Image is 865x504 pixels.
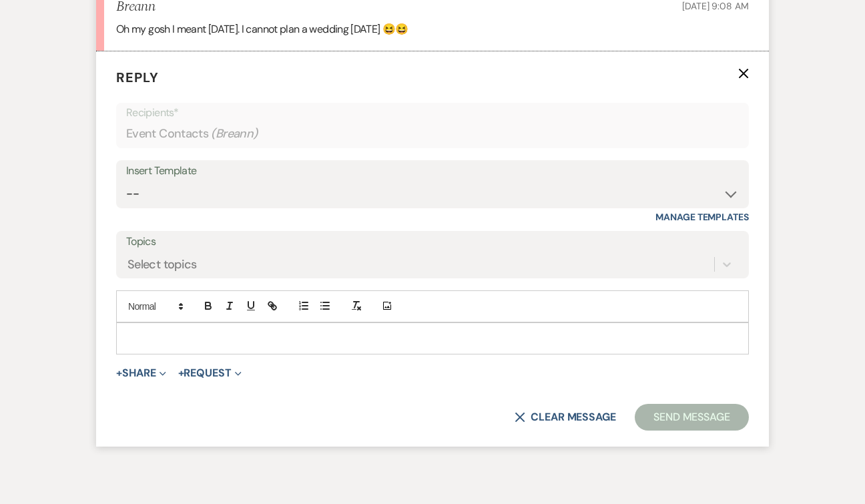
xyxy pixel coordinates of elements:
[635,404,749,431] button: Send Message
[126,162,739,181] div: Insert Template
[211,125,258,143] span: ( Breann )
[126,121,739,147] div: Event Contacts
[178,368,242,379] button: Request
[116,69,159,86] span: Reply
[116,368,166,379] button: Share
[178,368,184,379] span: +
[655,211,749,223] a: Manage Templates
[116,368,122,379] span: +
[126,104,739,121] p: Recipients*
[515,412,616,423] button: Clear message
[127,255,197,273] div: Select topics
[116,21,749,38] div: Oh my gosh I meant [DATE]. I cannot plan a wedding [DATE] 😆😆
[126,232,739,252] label: Topics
